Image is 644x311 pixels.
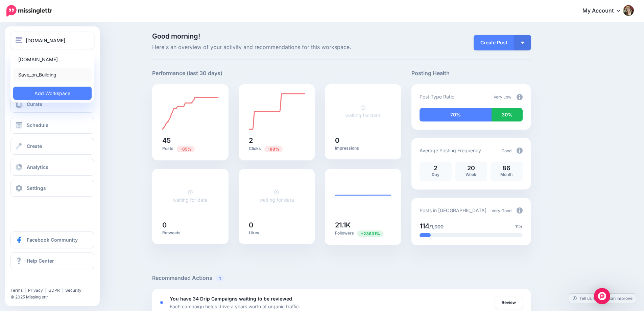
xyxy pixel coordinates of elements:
[515,223,523,230] span: 11%
[466,172,476,177] span: Week
[152,274,531,282] h5: Recommended Actions
[345,105,380,118] a: waiting for data
[10,32,94,49] button: [DOMAIN_NAME]
[152,32,200,40] span: Good morning!
[521,42,524,44] img: arrow-down-white.png
[10,252,94,269] a: Help Center
[249,230,305,236] p: Likes
[26,37,65,44] span: [DOMAIN_NAME]
[492,108,523,121] div: 30% of your posts in the last 30 days were manually created (i.e. were not from Drip Campaigns or...
[13,68,92,81] a: Save_on_Building
[10,231,94,248] a: Facebook Community
[335,137,391,144] h5: 0
[264,146,283,152] span: Previous period: 16
[576,3,634,19] a: My Account
[517,207,523,214] img: info-circle-grey.png
[411,69,531,77] h5: Posting Health
[420,108,492,121] div: 70% of your posts in the last 30 days have been from Drip Campaigns
[249,222,305,228] h5: 0
[170,296,292,302] b: You have 34 Drip Campaigns waiting to be reviewed
[27,122,48,128] span: Schedule
[10,288,23,293] a: Terms
[429,224,444,229] span: /1,000
[62,288,63,293] span: |
[27,185,46,191] span: Settings
[420,222,429,230] span: 114
[45,288,46,293] span: |
[420,147,481,154] p: Average Posting Frequency
[13,53,92,66] a: [DOMAIN_NAME]
[432,172,439,177] span: Day
[500,172,512,177] span: Month
[594,288,610,304] div: Open Intercom Messenger
[10,278,62,285] iframe: Twitter Follow Button
[152,43,401,52] span: Here's an overview of your activity and recommendations for this workspace.
[10,159,94,176] a: Analytics
[420,206,486,214] p: Posts in [GEOGRAPHIC_DATA]
[10,117,94,134] a: Schedule
[162,230,218,236] p: Retweets
[335,146,391,151] p: Impressions
[48,288,60,293] a: GDPR
[494,165,519,171] p: 86
[25,288,26,293] span: |
[335,222,391,228] h5: 21.1K
[170,303,300,310] p: Each campaign helps drive a years worth of organic traffic.
[27,237,78,243] span: Facebook Community
[492,208,511,213] span: Very Good
[28,288,43,293] a: Privacy
[501,148,511,153] span: Good
[27,101,42,107] span: Curate
[249,137,305,144] h5: 2
[569,294,636,303] a: Tell us how we can improve
[495,296,523,309] a: Review
[160,301,163,304] div: <div class='status-dot small red margin-right'></div>Error
[10,138,94,155] a: Create
[259,189,294,203] a: waiting for data
[27,164,48,170] span: Analytics
[494,94,511,99] span: Very Low
[216,275,224,282] span: 1
[420,233,431,237] div: 11% of your posts in the last 30 days have been from Drip Campaigns
[458,165,484,171] p: 20
[173,189,208,203] a: waiting for data
[6,5,52,17] img: Missinglettr
[162,137,218,144] h5: 45
[420,93,454,101] p: Post Type Ratio
[152,69,222,77] h5: Performance (last 30 days)
[162,146,218,152] p: Posts
[10,180,94,197] a: Settings
[13,87,92,100] a: Add Workspace
[27,143,42,149] span: Create
[16,37,22,43] img: menu.png
[517,148,523,154] img: info-circle-grey.png
[357,230,383,237] span: Previous period: 89
[249,146,305,152] p: Clicks
[474,35,514,50] a: Create Post
[335,230,391,237] p: Followers
[423,165,448,171] p: 2
[177,146,195,152] span: Previous period: 129
[65,288,81,293] a: Security
[162,222,218,228] h5: 0
[10,294,98,301] li: © 2025 Missinglettr
[10,96,94,113] a: Curate
[517,94,523,100] img: info-circle-grey.png
[27,258,54,264] span: Help Center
